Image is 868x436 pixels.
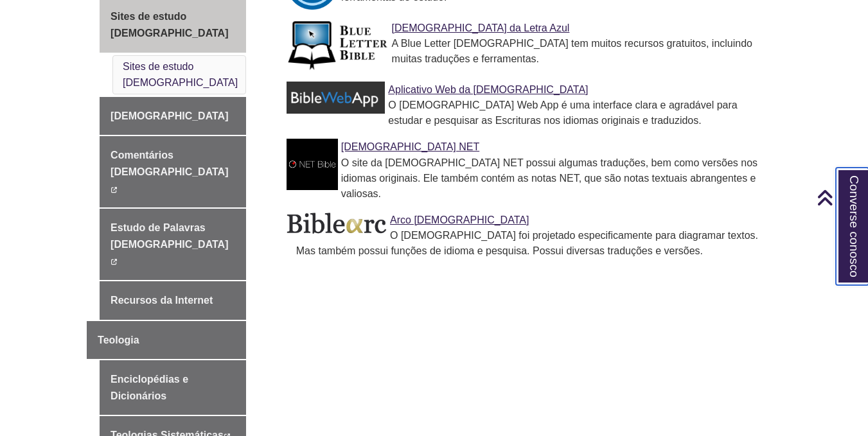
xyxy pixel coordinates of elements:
font: Sites de estudo [DEMOGRAPHIC_DATA] [111,11,228,39]
img: Link para a Bíblia Blue Letter [287,20,389,71]
font: [DEMOGRAPHIC_DATA] NET [341,141,479,152]
i: Este link abre em uma nova janela [111,187,118,193]
font: O [DEMOGRAPHIC_DATA] foi projetado especificamente para diagramar textos. Mas também possui funçõ... [296,230,758,256]
font: Arco [DEMOGRAPHIC_DATA] [390,214,529,225]
font: Recursos da Internet [111,295,213,306]
a: Voltar ao topo [817,189,865,206]
a: Estudo de Palavras [DEMOGRAPHIC_DATA] [100,209,246,280]
a: Teologia [87,321,246,360]
img: Link para a Bíblia NET [287,139,338,190]
font: O [DEMOGRAPHIC_DATA] Web App é uma interface clara e agradável para estudar e pesquisar as Escrit... [388,100,737,126]
font: Teologia [98,335,139,345]
a: Comentários [DEMOGRAPHIC_DATA] [100,136,246,207]
a: Enciclopédias e Dicionários [100,360,246,415]
font: Estudo de Palavras [DEMOGRAPHIC_DATA] [111,222,228,250]
font: O site da [DEMOGRAPHIC_DATA] NET possui algumas traduções, bem como versões nos idiomas originais... [341,157,757,199]
a: [DEMOGRAPHIC_DATA] [100,97,246,135]
a: Sites de estudo [DEMOGRAPHIC_DATA] [123,61,238,89]
font: A Blue Letter [DEMOGRAPHIC_DATA] tem muitos recursos gratuitos, incluindo muitas traduções e ferr... [392,38,752,64]
font: Aplicativo Web da [DEMOGRAPHIC_DATA] [388,84,588,95]
a: Recursos da Internet [100,281,246,320]
a: Link para Biblearc Arco [DEMOGRAPHIC_DATA] [390,214,529,225]
a: Link para a Bíblia NET [DEMOGRAPHIC_DATA] NET [341,141,479,152]
font: [DEMOGRAPHIC_DATA] da Letra Azul [392,22,570,33]
a: Link para o aplicativo da Bíblia na Web Aplicativo Web da [DEMOGRAPHIC_DATA] [388,84,588,95]
font: Converse conosco [847,175,861,277]
font: Comentários [DEMOGRAPHIC_DATA] [111,150,228,177]
font: [DEMOGRAPHIC_DATA] [111,110,228,121]
img: Link para Biblearc [287,212,387,234]
img: Link para o aplicativo da Bíblia na Web [287,82,385,114]
font: Enciclopédias e Dicionários [111,374,188,401]
i: Este link abre em uma nova janela [111,259,118,265]
a: Link para a Bíblia Blue Letter [DEMOGRAPHIC_DATA] da Letra Azul [392,22,570,33]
